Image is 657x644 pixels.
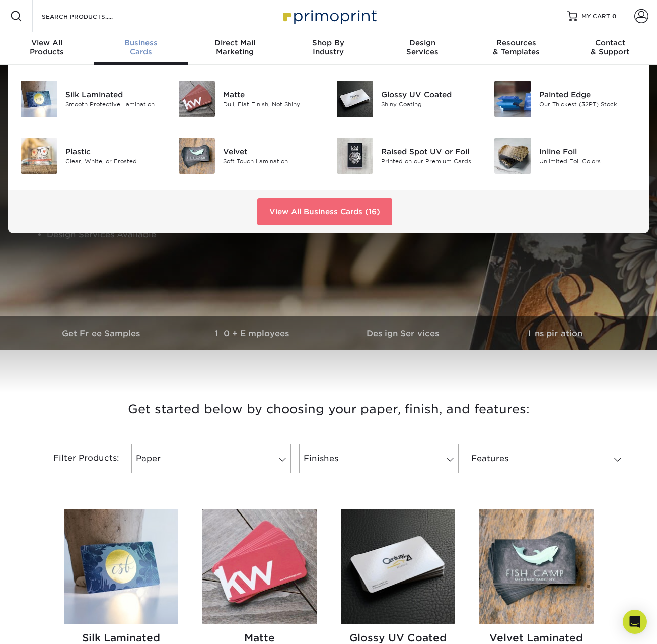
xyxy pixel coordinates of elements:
img: Glossy UV Coated Business Cards [341,509,455,624]
a: Finishes [299,444,459,473]
a: Silk Laminated Business Cards Silk Laminated Smooth Protective Lamination [20,77,163,121]
img: Raised Spot UV or Foil Business Cards [337,138,374,174]
div: Plastic [65,146,163,157]
a: Velvet Business Cards Velvet Soft Touch Lamination [178,134,321,178]
a: Raised Spot UV or Foil Business Cards Raised Spot UV or Foil Printed on our Premium Cards [336,134,479,178]
div: Clear, White, or Frosted [65,157,163,166]
span: Shop By [281,38,375,47]
img: Matte Business Cards [179,81,215,117]
h3: Get started below by choosing your paper, finish, and features: [34,387,623,432]
img: Plastic Business Cards [21,138,57,174]
a: BusinessCards [94,32,187,65]
div: Shiny Coating [381,100,479,109]
img: Glossy UV Coated Business Cards [337,81,374,117]
div: Raised Spot UV or Foil [381,146,479,157]
input: SEARCH PRODUCTS..... [41,10,139,22]
img: Primoprint [278,5,379,27]
div: Printed on our Premium Cards [381,157,479,166]
span: 0 [612,13,617,20]
div: & Templates [469,38,563,56]
h2: Glossy UV Coated [341,632,455,644]
a: Matte Business Cards Matte Dull, Flat Finish, Not Shiny [178,77,321,121]
div: Open Intercom Messenger [623,610,647,634]
img: Silk Laminated Business Cards [64,509,178,624]
h2: Silk Laminated [64,632,178,644]
a: Paper [131,444,291,473]
a: Shop ByIndustry [281,32,375,65]
div: Unlimited Foil Colors [539,157,637,166]
img: Painted Edge Business Cards [494,81,531,117]
h2: Matte [202,632,317,644]
div: Silk Laminated [65,89,163,100]
img: Inline Foil Business Cards [494,138,531,174]
div: Inline Foil [539,146,637,157]
a: View All Business Cards (16) [257,198,392,225]
a: DesignServices [376,32,469,65]
div: Matte [223,89,321,100]
a: Direct MailMarketing [188,32,281,65]
div: Painted Edge [539,89,637,100]
a: Glossy UV Coated Business Cards Glossy UV Coated Shiny Coating [336,77,479,121]
img: Velvet Business Cards [179,138,215,174]
div: Marketing [188,38,281,56]
div: Smooth Protective Lamination [65,100,163,109]
img: Silk Laminated Business Cards [21,81,57,117]
div: Industry [281,38,375,56]
span: MY CART [581,12,610,21]
div: Dull, Flat Finish, Not Shiny [223,100,321,109]
div: Cards [94,38,187,56]
a: Painted Edge Business Cards Painted Edge Our Thickest (32PT) Stock [494,77,637,121]
a: Resources& Templates [469,32,563,65]
img: Matte Business Cards [202,509,317,624]
div: Glossy UV Coated [381,89,479,100]
span: Direct Mail [188,38,281,47]
div: Our Thickest (32PT) Stock [539,100,637,109]
div: Services [376,38,469,56]
a: Plastic Business Cards Plastic Clear, White, or Frosted [20,134,163,178]
div: Filter Products: [27,444,127,473]
span: Design [376,38,469,47]
span: Contact [563,38,657,47]
div: & Support [563,38,657,56]
span: Business [94,38,187,47]
h2: Velvet Laminated [479,632,594,644]
span: Resources [469,38,563,47]
div: Soft Touch Lamination [223,157,321,166]
div: Velvet [223,146,321,157]
a: Contact& Support [563,32,657,65]
img: Velvet Laminated Business Cards [479,509,594,624]
a: Features [467,444,626,473]
a: Inline Foil Business Cards Inline Foil Unlimited Foil Colors [494,134,637,178]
